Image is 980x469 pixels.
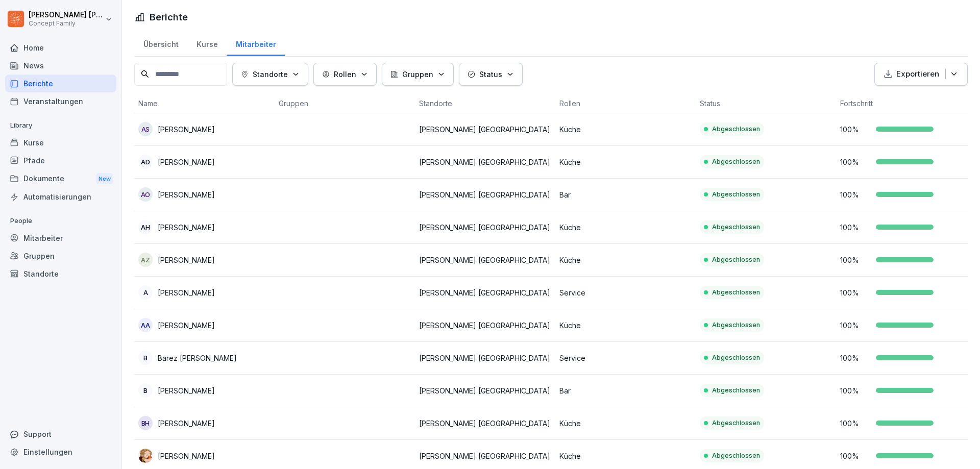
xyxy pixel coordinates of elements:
[419,189,551,200] p: [PERSON_NAME] [GEOGRAPHIC_DATA]
[138,187,153,202] div: AO
[232,63,308,86] button: Standorte
[559,385,692,396] p: Bar
[840,353,871,363] p: 100 %
[712,451,760,460] p: Abgeschlossen
[840,124,871,135] p: 100 %
[559,255,692,265] p: Küche
[712,255,760,264] p: Abgeschlossen
[559,157,692,167] p: Küche
[5,152,116,169] a: Pfade
[5,169,116,188] a: DokumenteNew
[138,449,153,463] img: gl91fgz8pjwqs931pqurrzcv.png
[134,30,187,56] a: Übersicht
[419,353,551,363] p: [PERSON_NAME] [GEOGRAPHIC_DATA]
[896,68,939,80] p: Exportieren
[158,255,215,265] p: [PERSON_NAME]
[840,320,871,331] p: 100 %
[712,288,760,297] p: Abgeschlossen
[419,157,551,167] p: [PERSON_NAME] [GEOGRAPHIC_DATA]
[874,63,968,86] button: Exportieren
[419,451,551,461] p: [PERSON_NAME] [GEOGRAPHIC_DATA]
[138,383,153,398] div: B
[559,451,692,461] p: Küche
[138,285,153,300] div: A
[158,320,215,331] p: [PERSON_NAME]
[138,416,153,430] div: BH
[158,451,215,461] p: [PERSON_NAME]
[5,188,116,206] a: Automatisierungen
[158,124,215,135] p: [PERSON_NAME]
[840,189,871,200] p: 100 %
[419,255,551,265] p: [PERSON_NAME] [GEOGRAPHIC_DATA]
[5,134,116,152] a: Kurse
[419,320,551,331] p: [PERSON_NAME] [GEOGRAPHIC_DATA]
[712,386,760,395] p: Abgeschlossen
[419,385,551,396] p: [PERSON_NAME] [GEOGRAPHIC_DATA]
[158,222,215,233] p: [PERSON_NAME]
[382,63,454,86] button: Gruppen
[5,39,116,57] a: Home
[840,385,871,396] p: 100 %
[187,30,227,56] a: Kurse
[559,189,692,200] p: Bar
[712,353,760,362] p: Abgeschlossen
[5,229,116,247] a: Mitarbeiter
[712,190,760,199] p: Abgeschlossen
[559,353,692,363] p: Service
[555,94,696,113] th: Rollen
[5,92,116,110] a: Veranstaltungen
[712,320,760,330] p: Abgeschlossen
[712,125,760,134] p: Abgeschlossen
[840,222,871,233] p: 100 %
[559,124,692,135] p: Küche
[138,155,153,169] div: AD
[5,57,116,75] div: News
[5,443,116,461] a: Einstellungen
[29,11,103,19] p: [PERSON_NAME] [PERSON_NAME]
[840,255,871,265] p: 100 %
[419,287,551,298] p: [PERSON_NAME] [GEOGRAPHIC_DATA]
[158,189,215,200] p: [PERSON_NAME]
[419,418,551,429] p: [PERSON_NAME] [GEOGRAPHIC_DATA]
[712,157,760,166] p: Abgeschlossen
[313,63,377,86] button: Rollen
[138,122,153,136] div: AS
[227,30,285,56] a: Mitarbeiter
[158,385,215,396] p: [PERSON_NAME]
[138,351,153,365] div: B
[559,320,692,331] p: Küche
[253,69,288,80] p: Standorte
[158,353,237,363] p: Barez [PERSON_NAME]
[840,418,871,429] p: 100 %
[840,287,871,298] p: 100 %
[5,425,116,443] div: Support
[275,94,415,113] th: Gruppen
[415,94,555,113] th: Standorte
[5,265,116,283] a: Standorte
[158,287,215,298] p: [PERSON_NAME]
[5,75,116,92] a: Berichte
[459,63,523,86] button: Status
[158,157,215,167] p: [PERSON_NAME]
[334,69,356,80] p: Rollen
[150,10,188,24] h1: Berichte
[5,247,116,265] a: Gruppen
[712,223,760,232] p: Abgeschlossen
[29,20,103,27] p: Concept Family
[712,418,760,428] p: Abgeschlossen
[419,124,551,135] p: [PERSON_NAME] [GEOGRAPHIC_DATA]
[138,220,153,234] div: AH
[836,94,976,113] th: Fortschritt
[840,451,871,461] p: 100 %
